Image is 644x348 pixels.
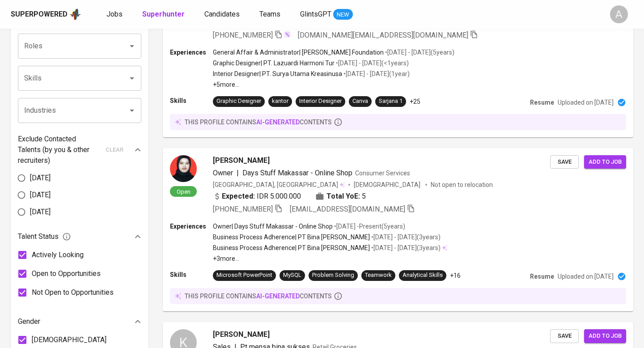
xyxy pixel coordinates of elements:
[431,180,493,189] p: Not open to relocation
[142,9,186,20] a: Superhunter
[213,155,270,166] span: [PERSON_NAME]
[450,271,461,280] p: +16
[333,10,353,19] span: NEW
[379,97,402,106] div: Sarjana 1
[213,233,370,242] p: Business Process Adherence | PT Bina [PERSON_NAME]
[18,313,141,331] div: Gender
[32,287,114,298] span: Not Open to Opportunities
[213,254,447,263] p: +3 more ...
[354,180,422,189] span: [DEMOGRAPHIC_DATA]
[584,329,626,343] button: Add to job
[410,97,420,106] p: +25
[32,250,84,260] span: Actively Looking
[342,69,410,78] p: • [DATE] - [DATE] ( 1 year )
[126,72,138,85] button: Open
[352,97,368,106] div: Canva
[185,292,332,301] p: this profile contains contents
[365,271,392,280] div: Teamwork
[11,8,81,21] a: Superpoweredapp logo
[298,31,468,39] span: [DOMAIN_NAME][EMAIL_ADDRESS][DOMAIN_NAME]
[30,190,51,200] span: [DATE]
[335,59,409,68] p: • [DATE] - [DATE] ( <1 years )
[216,271,272,280] div: Microsoft PowerPoint
[283,271,301,280] div: MySQL
[555,157,574,167] span: Save
[550,155,579,169] button: Save
[384,48,454,57] p: • [DATE] - [DATE] ( 5 years )
[555,331,574,341] span: Save
[370,233,441,242] p: • [DATE] - [DATE] ( 3 years )
[530,272,554,281] p: Resume
[213,180,345,189] div: [GEOGRAPHIC_DATA], [GEOGRAPHIC_DATA]
[11,9,68,20] div: Superpowered
[284,31,291,38] img: magic_wand.svg
[584,155,626,169] button: Add to job
[589,157,622,167] span: Add to job
[213,243,370,252] p: Business Process Adherence | PT Bina [PERSON_NAME]
[213,205,273,213] span: [PHONE_NUMBER]
[326,191,360,202] b: Total YoE:
[362,191,366,202] span: 5
[142,10,185,18] b: Superhunter
[204,9,241,20] a: Candidates
[558,272,614,281] p: Uploaded on [DATE]
[610,5,628,23] div: A
[204,10,240,18] span: Candidates
[256,293,300,300] span: AI-generated
[126,40,138,52] button: Open
[272,97,288,106] div: kantor
[173,188,194,195] span: Open
[170,48,213,57] p: Experiences
[259,9,282,20] a: Teams
[32,268,101,279] span: Open to Opportunities
[213,191,301,202] div: IDR 5.000.000
[299,97,342,106] div: Interior Designer
[213,80,454,89] p: +5 more ...
[237,168,239,178] span: |
[290,205,405,213] span: [EMAIL_ADDRESS][DOMAIN_NAME]
[222,191,255,202] b: Expected:
[558,98,614,107] p: Uploaded on [DATE]
[589,331,622,341] span: Add to job
[106,9,124,20] a: Jobs
[170,155,197,182] img: 73ca8f15ccec5daa6651e75b90d0643d.jpeg
[355,170,410,177] span: Consumer Services
[185,118,332,127] p: this profile contains contents
[18,316,40,327] p: Gender
[126,104,138,117] button: Open
[213,48,384,57] p: General Affair & Administrator | [PERSON_NAME] Foundation
[106,10,123,18] span: Jobs
[256,119,300,126] span: AI-generated
[370,243,441,252] p: • [DATE] - [DATE] ( 3 years )
[300,10,331,18] span: GlintsGPT
[69,8,81,21] img: app logo
[242,169,352,177] span: Days Stuff Makassar - Online Shop
[333,222,405,231] p: • [DATE] - Present ( 5 years )
[550,329,579,343] button: Save
[530,98,554,107] p: Resume
[30,173,51,183] span: [DATE]
[213,329,270,340] span: [PERSON_NAME]
[170,270,213,279] p: Skills
[213,59,335,68] p: Graphic Designer | PT. Lazuardi Harmoni Tur
[18,231,71,242] span: Talent Status
[30,207,51,217] span: [DATE]
[170,222,213,231] p: Experiences
[18,134,100,166] p: Exclude Contacted Talents (by you & other recruiters)
[213,222,333,231] p: Owner | Days Stuff Makassar - Online Shop
[300,9,353,20] a: GlintsGPT NEW
[170,96,213,105] p: Skills
[32,335,106,345] span: [DEMOGRAPHIC_DATA]
[163,148,633,311] a: Open[PERSON_NAME]Owner|Days Stuff Makassar - Online ShopConsumer Services[GEOGRAPHIC_DATA], [GEOG...
[213,69,342,78] p: Interior Designer | PT. Surya Utama Kreasinusa
[213,169,233,177] span: Owner
[216,97,261,106] div: Graphic Designer
[18,134,141,166] div: Exclude Contacted Talents (by you & other recruiters)clear
[402,271,443,280] div: Analytical Skills
[259,10,280,18] span: Teams
[312,271,354,280] div: Problem Solving
[213,31,273,39] span: [PHONE_NUMBER]
[18,228,141,246] div: Talent Status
